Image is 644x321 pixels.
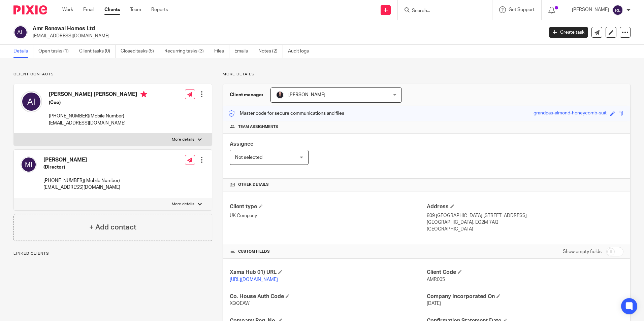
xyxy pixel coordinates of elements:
[104,6,120,13] a: Clients
[13,25,28,39] img: svg%3E
[230,249,426,254] h4: CUSTOM FIELDS
[33,33,539,39] p: [EMAIL_ADDRESS][DOMAIN_NAME]
[230,277,278,282] a: [URL][DOMAIN_NAME]
[43,184,120,191] p: [EMAIL_ADDRESS][DOMAIN_NAME]
[49,91,147,99] h4: [PERSON_NAME] [PERSON_NAME]
[228,110,344,117] p: Master code for secure communications and files
[534,110,607,117] div: grandpas-almond-honeycomb-suit
[223,72,631,77] p: More details
[549,27,588,38] a: Create task
[33,25,438,32] h2: Amr Renewal Homes Ltd
[43,156,120,164] h4: [PERSON_NAME]
[234,45,253,58] a: Emails
[427,212,623,219] p: 809 [GEOGRAPHIC_DATA] [STREET_ADDRESS]
[151,6,168,13] a: Reports
[214,45,229,58] a: Files
[130,6,141,13] a: Team
[49,113,147,119] p: [PHONE_NUMBER](Mobile Number)
[427,293,623,300] h4: Company Incorporated On
[79,45,116,58] a: Client tasks (0)
[230,269,426,276] h4: Xama Hub 01) URL
[427,301,441,306] span: [DATE]
[140,91,147,98] i: Primary
[230,141,253,147] span: Assignee
[38,45,74,58] a: Open tasks (1)
[21,91,42,112] img: svg%3E
[563,248,602,255] label: Show empty fields
[427,277,445,282] span: AMR005
[13,251,212,256] p: Linked clients
[411,8,472,14] input: Search
[230,203,426,210] h4: Client type
[43,177,120,184] p: [PHONE_NUMBER]( Mobile Number)
[427,226,623,233] p: [GEOGRAPHIC_DATA]
[288,93,325,97] span: [PERSON_NAME]
[235,155,262,160] span: Not selected
[230,293,426,300] h4: Co. House Auth Code
[230,301,250,306] span: XQQEAW
[164,45,209,58] a: Recurring tasks (3)
[172,202,194,207] p: More details
[258,45,283,58] a: Notes (2)
[49,99,147,106] h5: (Ceo)
[238,182,269,187] span: Other details
[13,45,33,58] a: Details
[238,124,278,130] span: Team assignments
[276,91,284,99] img: MicrosoftTeams-image.jfif
[13,72,212,77] p: Client contacts
[612,5,623,15] img: svg%3E
[572,6,609,13] p: [PERSON_NAME]
[13,5,47,14] img: Pixie
[230,212,426,219] p: UK Company
[83,6,94,13] a: Email
[43,164,120,171] h5: (Director)
[288,45,314,58] a: Audit logs
[427,269,623,276] h4: Client Code
[427,219,623,226] p: [GEOGRAPHIC_DATA], EC2M 7AQ
[121,45,159,58] a: Closed tasks (5)
[62,6,73,13] a: Work
[230,92,264,98] h3: Client manager
[49,120,147,127] p: [EMAIL_ADDRESS][DOMAIN_NAME]
[172,137,194,142] p: More details
[509,7,535,12] span: Get Support
[89,222,136,233] h4: + Add contact
[21,156,37,173] img: svg%3E
[427,203,623,210] h4: Address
